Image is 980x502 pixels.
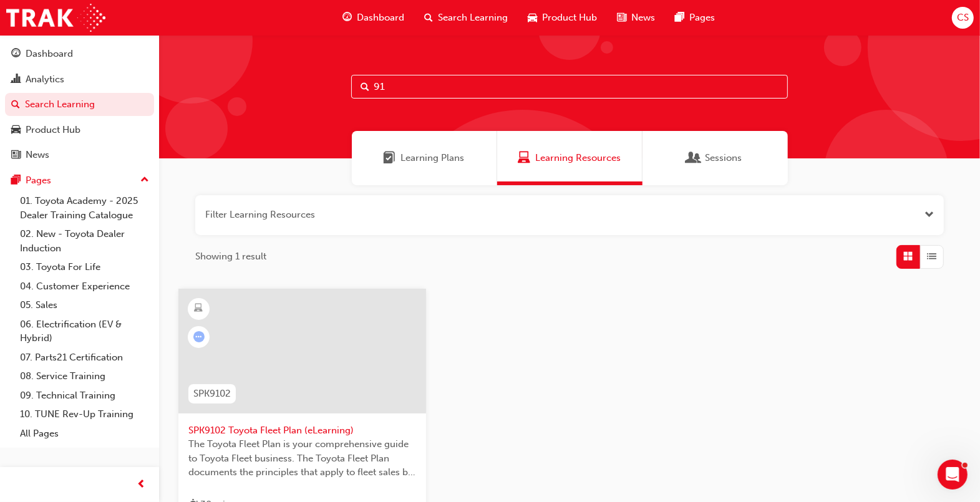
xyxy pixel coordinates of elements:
span: prev-icon [137,477,147,493]
span: guage-icon [11,49,21,60]
span: Sessions [706,151,742,165]
a: pages-iconPages [665,5,725,31]
a: news-iconNews [607,5,665,31]
a: 07. Parts21 Certification [15,348,154,367]
div: Dashboard [26,47,73,61]
a: Learning PlansLearning Plans [352,131,497,185]
a: Dashboard [5,42,154,65]
span: car-icon [528,10,537,26]
span: List [928,249,937,264]
span: Learning Resources [518,151,530,165]
span: Pages [689,11,715,25]
span: The Toyota Fleet Plan is your comprehensive guide to Toyota Fleet business. The Toyota Fleet Plan... [188,437,416,480]
div: Product Hub [26,123,80,137]
span: Showing 1 result [195,249,266,264]
span: SPK9102 [193,387,231,401]
button: CS [952,7,974,29]
a: 10. TUNE Rev-Up Training [15,405,154,424]
a: Learning ResourcesLearning Resources [497,131,643,185]
div: Pages [26,173,51,188]
button: Pages [5,169,154,192]
span: guage-icon [342,10,352,26]
a: search-iconSearch Learning [414,5,518,31]
a: All Pages [15,424,154,443]
a: 01. Toyota Academy - 2025 Dealer Training Catalogue [15,191,154,224]
a: Search Learning [5,93,154,116]
span: SPK9102 Toyota Fleet Plan (eLearning) [188,423,416,438]
span: Learning Plans [384,151,396,165]
button: Open the filter [924,208,934,222]
div: Analytics [26,72,64,87]
span: Dashboard [357,11,404,25]
span: learningRecordVerb_ATTEMPT-icon [193,331,205,342]
span: search-icon [11,99,20,110]
span: Product Hub [542,11,597,25]
a: 06. Electrification (EV & Hybrid) [15,315,154,348]
span: pages-icon [11,175,21,186]
a: 03. Toyota For Life [15,258,154,277]
span: News [631,11,655,25]
button: DashboardAnalyticsSearch LearningProduct HubNews [5,40,154,169]
iframe: Intercom live chat [938,460,968,490]
img: Trak [6,4,105,32]
span: up-icon [140,172,149,188]
a: Analytics [5,68,154,91]
a: News [5,143,154,167]
input: Search... [351,75,788,99]
a: 08. Service Training [15,367,154,386]
span: Search [361,80,369,94]
span: pages-icon [675,10,684,26]
a: Product Hub [5,118,154,142]
span: chart-icon [11,74,21,85]
a: 09. Technical Training [15,386,154,405]
span: news-icon [617,10,626,26]
a: guage-iconDashboard [332,5,414,31]
span: Learning Plans [401,151,465,165]
a: car-iconProduct Hub [518,5,607,31]
span: Sessions [688,151,701,165]
a: SessionsSessions [643,131,788,185]
span: news-icon [11,150,21,161]
span: Learning Resources [535,151,621,165]
span: Grid [904,249,913,264]
div: News [26,148,49,162]
span: search-icon [424,10,433,26]
a: 02. New - Toyota Dealer Induction [15,224,154,258]
a: 05. Sales [15,296,154,315]
span: Search Learning [438,11,508,25]
span: CS [957,11,969,25]
span: learningResourceType_ELEARNING-icon [195,301,203,317]
a: 04. Customer Experience [15,277,154,296]
span: car-icon [11,125,21,136]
